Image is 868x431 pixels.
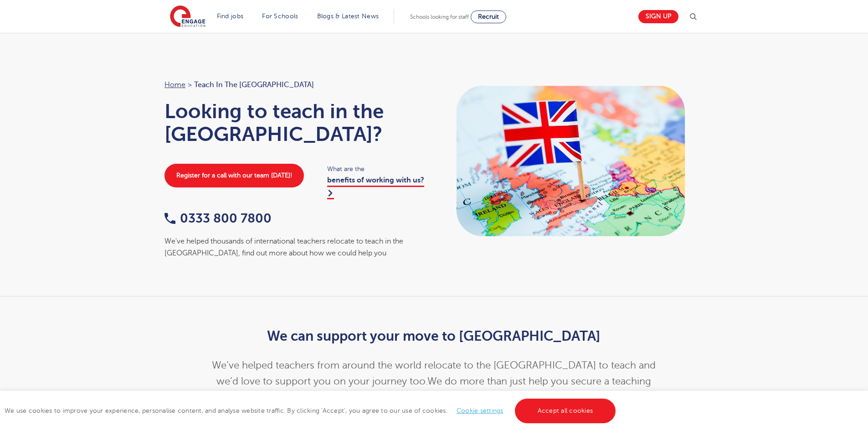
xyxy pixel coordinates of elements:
a: Blogs & Latest News [317,13,379,20]
a: Find jobs [217,13,244,20]
a: 0333 800 7800 [164,211,272,225]
a: benefits of working with us? [327,176,424,199]
span: We use cookies to improve your experience, personalise content, and analyse website traffic. By c... [5,407,618,414]
h1: Looking to teach in the [GEOGRAPHIC_DATA]? [164,100,425,145]
h2: We can support your move to [GEOGRAPHIC_DATA] [211,328,657,344]
a: Register for a call with our team [DATE]! [164,164,304,187]
span: Teach in the [GEOGRAPHIC_DATA] [194,79,314,91]
nav: breadcrumb [164,79,425,91]
a: Home [164,81,185,89]
a: For Schools [262,13,298,20]
span: > [188,81,192,89]
span: What are the [327,164,425,174]
a: Recruit [471,10,506,23]
a: Sign up [638,10,678,23]
div: We've helped thousands of international teachers relocate to teach in the [GEOGRAPHIC_DATA], find... [164,235,425,260]
span: Recruit [478,13,499,20]
img: Engage Education [170,5,205,28]
a: Accept all cookies [515,399,616,423]
a: Cookie settings [457,407,503,414]
span: Schools looking for staff [410,14,469,20]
